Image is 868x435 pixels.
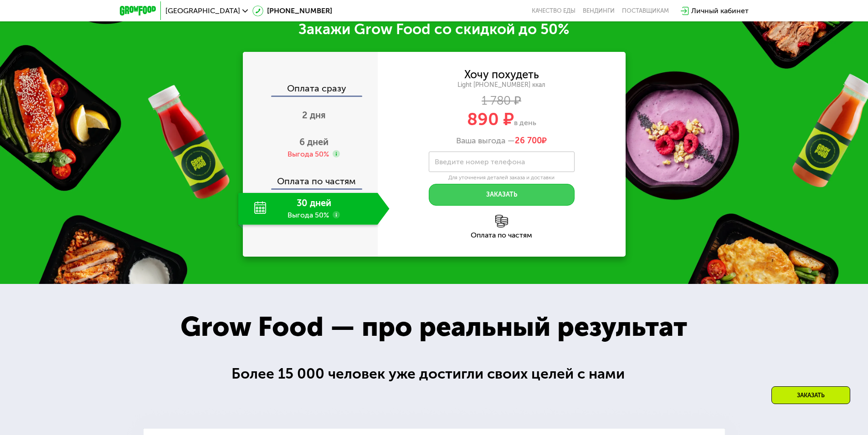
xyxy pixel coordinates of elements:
div: Оплата по частям [378,232,626,239]
label: Введите номер телефона [435,159,525,164]
img: l6xcnZfty9opOoJh.png [495,215,508,228]
div: Хочу похудеть [464,70,539,80]
span: 26 700 [515,136,542,146]
span: 2 дня [302,110,326,121]
div: Grow Food — про реальный результат [160,306,707,347]
div: Более 15 000 человек уже достигли своих целей с нами [231,363,637,385]
button: Заказать [429,184,575,206]
span: [GEOGRAPHIC_DATA] [165,7,240,15]
div: Оплата сразу [244,84,378,96]
div: Оплата по частям [244,167,378,188]
div: Личный кабинет [691,5,749,16]
div: Ваша выгода — [378,136,626,146]
div: Light [PHONE_NUMBER] ккал [378,81,626,89]
div: 1 780 ₽ [378,96,626,106]
div: поставщикам [622,7,669,15]
a: Вендинги [583,7,615,15]
span: 6 дней [299,137,329,147]
a: Качество еды [532,7,575,15]
span: в день [514,118,536,127]
div: Выгода 50% [288,149,329,159]
div: Для уточнения деталей заказа и доставки [429,174,575,182]
div: Заказать [771,386,850,404]
a: [PHONE_NUMBER] [252,5,332,16]
span: ₽ [515,136,547,146]
span: 890 ₽ [467,109,514,130]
